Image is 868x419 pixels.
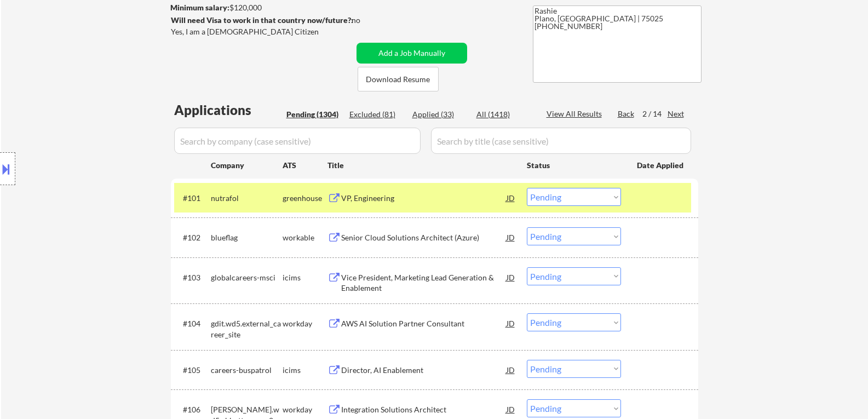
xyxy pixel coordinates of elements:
input: Search by title (case sensitive) [431,128,691,154]
div: ATS [283,160,327,171]
div: JD [505,227,516,247]
div: #104 [183,318,202,329]
div: $120,000 [170,2,353,13]
div: workday [283,404,327,415]
div: Company [211,160,283,171]
div: AWS AI Solution Partner Consultant [341,318,507,329]
div: All (1418) [476,109,531,120]
div: Excluded (81) [349,109,404,120]
div: JD [505,399,516,419]
div: Integration Solutions Architect [341,404,507,415]
div: Director, AI Enablement [341,365,507,376]
div: nutrafol [211,193,283,204]
div: JD [505,267,516,287]
div: Pending (1304) [286,109,341,120]
div: #103 [183,272,202,283]
div: #105 [183,365,202,376]
div: View All Results [547,108,605,119]
div: Title [327,160,516,171]
div: Date Applied [637,160,685,171]
button: Download Resume [358,67,439,91]
div: Applications [174,104,283,117]
div: gdit.wd5.external_career_site [211,318,283,340]
div: icims [283,272,327,283]
div: 2 / 14 [642,108,668,119]
div: JD [505,188,516,208]
button: Add a Job Manually [357,43,467,64]
div: Next [668,108,685,119]
div: greenhouse [283,193,327,204]
div: careers-buspatrol [211,365,283,376]
div: JD [505,360,516,380]
div: Vice President, Marketing Lead Generation & Enablement [341,272,507,294]
div: workable [283,232,327,243]
div: Yes, I am a [DEMOGRAPHIC_DATA] Citizen [171,26,356,37]
div: VP, Engineering [341,193,507,204]
div: Senior Cloud Solutions Architect (Azure) [341,232,507,243]
div: Status [527,155,621,175]
div: JD [505,313,516,333]
div: Applied (33) [412,109,467,120]
div: workday [283,318,327,329]
div: blueflag [211,232,283,243]
strong: Will need Visa to work in that country now/future?: [171,15,353,25]
div: no [352,15,383,26]
div: #106 [183,404,202,415]
div: icims [283,365,327,376]
div: globalcareers-msci [211,272,283,283]
strong: Minimum salary: [170,3,229,12]
div: Back [618,108,635,119]
input: Search by company (case sensitive) [174,128,421,154]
